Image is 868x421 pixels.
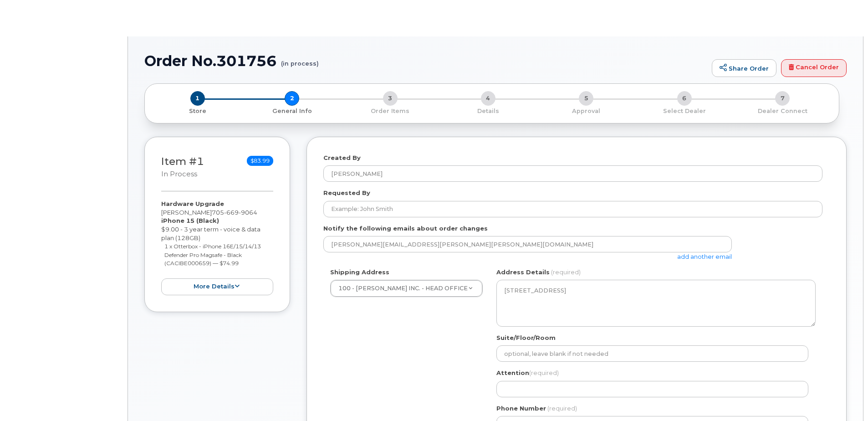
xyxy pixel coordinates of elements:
small: in process [161,170,197,178]
small: (in process) [281,53,319,67]
label: Suite/Floor/Room [496,334,556,342]
strong: Hardware Upgrade [161,200,224,207]
span: (required) [551,268,581,276]
a: Cancel Order [781,59,847,77]
input: optional, leave blank if not needed [496,345,808,362]
label: Address Details [496,268,550,277]
label: Attention [496,369,559,377]
button: more details [161,278,273,295]
h3: Item #1 [161,156,204,179]
label: Requested By [323,189,370,197]
span: 705 [212,209,257,216]
span: 100 - VIPOND INC. - HEAD OFFICE [338,285,468,292]
a: 1 Store [152,106,243,115]
label: Created By [323,154,361,162]
input: Example: john@appleseed.com [323,236,732,252]
p: Store [156,107,239,115]
label: Notify the following emails about order changes [323,224,488,233]
span: (required) [547,405,577,412]
a: add another email [677,253,732,260]
input: Example: John Smith [323,201,822,217]
a: Share Order [712,59,776,77]
label: Shipping Address [330,268,389,277]
span: $83.99 [247,156,273,166]
strong: iPhone 15 (Black) [161,217,219,224]
div: [PERSON_NAME] $9.00 - 3 year term - voice & data plan (128GB) [161,200,273,295]
span: 1 [190,91,205,106]
a: 100 - [PERSON_NAME] INC. - HEAD OFFICE [331,280,482,297]
small: 1 x Otterbox - iPhone 16E/15/14/13 Defender Pro Magsafe - Black (CACIBE000659) — $74.99 [164,243,261,267]
span: (required) [529,369,559,376]
span: 9064 [239,209,257,216]
label: Phone Number [496,404,546,413]
span: 669 [224,209,239,216]
h1: Order No.301756 [144,53,707,69]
